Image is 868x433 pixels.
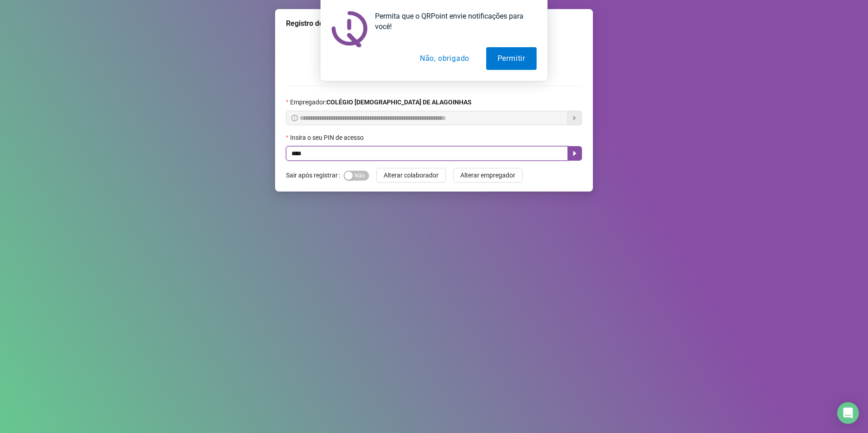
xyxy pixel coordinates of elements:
[290,97,472,107] span: Empregador :
[384,170,439,180] span: Alterar colaborador
[837,402,859,424] div: Open Intercom Messenger
[286,133,370,143] label: Insira o seu PIN de acesso
[376,168,446,182] button: Alterar colaborador
[460,170,515,180] span: Alterar empregador
[286,168,344,182] label: Sair após registrar
[368,11,537,32] div: Permita que o QRPoint envie notificações para você!
[571,150,578,157] span: caret-right
[291,115,298,121] span: info-circle
[453,168,523,182] button: Alterar empregador
[326,98,472,106] strong: COLÉGIO [DEMOGRAPHIC_DATA] DE ALAGOINHAS
[409,47,481,70] button: Não, obrigado
[331,11,368,47] img: notification icon
[486,47,537,70] button: Permitir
